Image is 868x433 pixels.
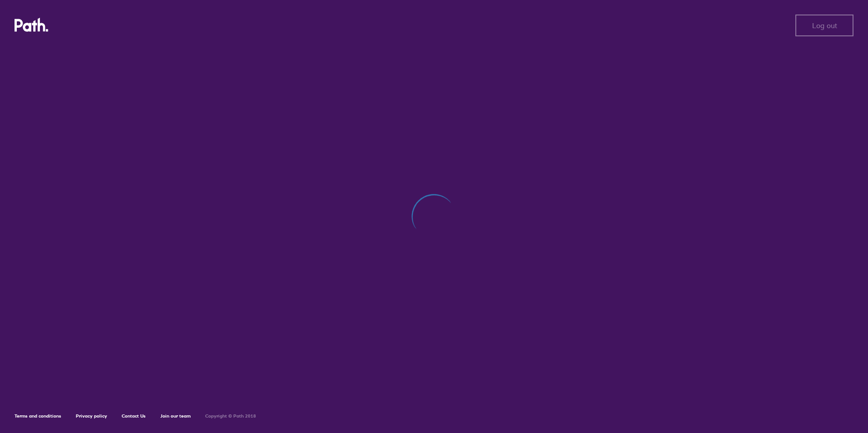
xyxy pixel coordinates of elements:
[76,413,107,419] a: Privacy policy
[15,413,61,419] a: Terms and conditions
[205,413,256,419] h6: Copyright © Path 2018
[122,413,146,419] a: Contact Us
[795,15,853,36] button: Log out
[160,413,191,419] a: Join our team
[812,21,837,30] span: Log out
